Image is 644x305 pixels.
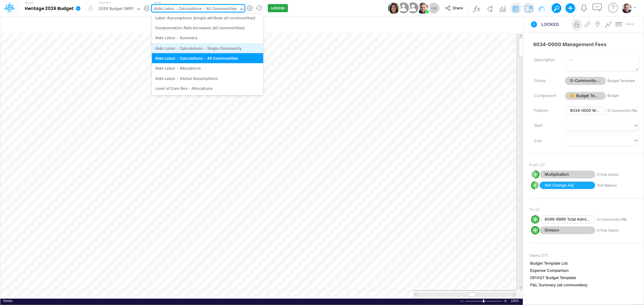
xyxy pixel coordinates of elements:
[540,181,595,190] span: Net Change Adj
[581,5,588,11] a: Notifications
[530,121,560,131] label: Start
[529,253,548,258] span: Views: ( 77 )
[607,93,638,98] span: Budget
[152,53,263,63] div: Aide Labor - Calculations - All Communities
[530,282,643,288] span: P&L Summary (all communities)
[565,107,606,115] span: 6034-0000 Management Fees
[5,19,392,31] input: Type a title here
[607,78,638,83] span: Budget Template
[152,93,263,103] div: Level of Care Rev - Rates
[530,136,560,146] label: End
[152,43,263,53] div: Aide Labor - Calculations - Single Community
[529,162,545,168] span: From: (2)
[530,268,643,274] span: Expense Comparison
[531,215,540,224] svg: circle with outer border
[540,226,595,234] span: Division
[154,6,237,13] div: Aide Labor - Calculations - All Communities
[483,300,484,303] div: Zoom
[541,21,559,27] span: LOCKED
[460,299,464,303] div: Zoom Out
[530,55,560,65] label: Description
[530,275,643,281] span: OP/AST Budget Template
[388,2,399,14] img: User Image Icon
[530,76,560,86] label: Group
[530,91,560,101] label: Component
[530,105,560,116] label: Follows
[503,299,508,303] div: Zoom In
[152,13,263,23] div: Labor Assumptions (single attribute all communities)
[152,73,263,83] div: Aide Labor - Global Assumptions
[99,0,111,5] label: Scenario
[152,83,263,93] div: Level of Care Rev - Allocations
[397,1,410,15] img: User Image Icon
[511,299,520,303] span: 100%
[540,215,595,224] span: 6099-9999 Total Administrative Expenses
[607,108,638,113] span: G-Community-P&L
[531,181,540,190] svg: circle with outer border
[152,33,263,43] div: Aide Labor - Summary
[565,77,606,85] span: G-Community-P&L
[268,4,288,12] button: LOCKED
[152,23,263,33] div: Compensation Rate Increases (all communities)
[152,63,263,73] div: Aide Labor - Allocations
[442,4,467,13] button: Share
[25,6,73,11] b: Heritage 2026 Budget
[98,6,134,13] div: 2026 Budget (WIP)
[154,0,161,5] label: View
[529,39,639,50] input: — Node name —
[3,299,13,303] div: In Ready mode
[531,226,540,234] svg: circle with outer border
[25,1,34,5] label: Model
[540,171,595,179] span: Multiplication
[465,299,503,303] div: Zoom
[511,299,520,303] div: Zoom level
[565,92,606,100] span: 🙂 Budget Template
[530,260,643,266] span: Budget Template List
[531,170,540,179] svg: circle with outer border
[529,207,540,212] span: To: (2)
[3,299,13,303] span: Ready
[453,5,463,10] span: Share
[417,2,428,14] img: User Image Icon
[406,1,420,15] img: User Image Icon
[431,6,437,10] span: + 31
